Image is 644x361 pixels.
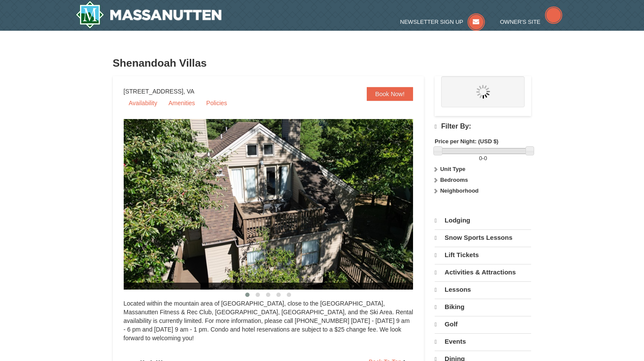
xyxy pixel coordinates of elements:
a: Snow Sports Lessons [435,229,531,246]
a: Newsletter Sign Up [400,19,485,25]
h4: Filter By: [435,122,531,131]
strong: Unit Type [440,166,465,172]
span: Owner's Site [500,19,541,25]
label: - [435,154,531,163]
div: Located within the mountain area of [GEOGRAPHIC_DATA], close to the [GEOGRAPHIC_DATA], Massanutte... [124,299,413,351]
a: Golf [435,316,531,332]
strong: Price per Night: (USD $) [435,138,498,145]
a: Activities & Attractions [435,264,531,280]
img: 19219019-2-e70bf45f.jpg [124,119,435,290]
img: Massanutten Resort Logo [76,1,222,29]
h3: Shenandoah Villas [113,55,532,72]
a: Lodging [435,213,531,229]
span: 0 [484,155,487,161]
a: Events [435,333,531,350]
img: wait.gif [476,85,490,99]
strong: Bedrooms [440,177,468,183]
a: Biking [435,299,531,315]
a: Massanutten Resort [76,1,222,29]
a: Availability [124,97,163,110]
strong: Neighborhood [440,187,479,194]
a: Policies [201,97,232,110]
span: Newsletter Sign Up [400,19,463,25]
a: Lessons [435,281,531,298]
a: Book Now! [367,87,413,101]
span: 0 [479,155,482,161]
a: Lift Tickets [435,247,531,263]
a: Amenities [163,97,200,110]
a: Owner's Site [500,19,562,25]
